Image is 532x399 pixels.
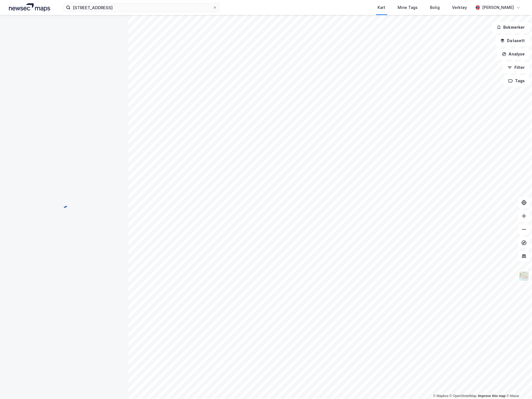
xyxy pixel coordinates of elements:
div: Kontrollprogram for chat [504,372,532,399]
div: Bolig [430,4,440,11]
img: Z [519,271,529,282]
button: Datasett [496,35,530,46]
div: Verktøy [452,4,467,11]
div: Kart [378,4,386,11]
img: spinner.a6d8c91a73a9ac5275cf975e30b51cfb.svg [60,199,69,208]
button: Analyse [497,49,530,60]
a: Mapbox [433,394,449,398]
img: logo.a4113a55bc3d86da70a041830d287a7e.svg [9,3,50,12]
div: Mine Tags [398,4,418,11]
a: OpenStreetMap [450,394,477,398]
iframe: Chat Widget [504,372,532,399]
div: [PERSON_NAME] [482,4,514,11]
input: Søk på adresse, matrikkel, gårdeiere, leietakere eller personer [71,3,213,12]
button: Filter [503,62,530,73]
button: Tags [504,75,530,86]
a: Improve this map [478,394,506,398]
button: Bokmerker [492,22,530,33]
